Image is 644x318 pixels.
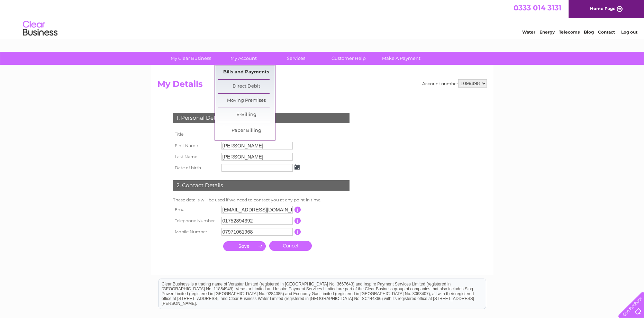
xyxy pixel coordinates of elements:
a: Paper Billing [218,124,275,138]
img: ... [294,164,300,170]
th: Last Name [171,151,220,162]
a: Customer Help [320,52,377,65]
img: logo.png [22,18,58,39]
a: Contact [598,29,615,35]
a: Make A Payment [373,52,430,65]
a: Energy [539,29,555,35]
input: Information [294,229,301,235]
div: 1. Personal Details [173,113,350,123]
a: Telecoms [559,29,580,35]
a: Services [267,52,325,65]
div: Account number [422,79,487,88]
input: Information [294,218,301,224]
input: Submit [223,241,266,251]
a: Water [522,29,535,35]
th: Date of birth [171,162,220,173]
h2: My Details [157,79,487,92]
td: These details will be used if we need to contact you at any point in time. [171,196,351,204]
th: First Name [171,140,220,151]
a: My Account [215,52,272,65]
a: My Clear Business [162,52,219,65]
a: E-Billing [218,108,275,122]
th: Title [171,128,220,140]
a: Blog [584,29,594,35]
a: Cancel [269,241,312,251]
a: Bills and Payments [218,65,275,79]
a: Direct Debit [218,80,275,93]
th: Email [171,204,220,215]
a: Moving Premises [218,94,275,108]
a: Log out [621,29,637,35]
th: Mobile Number [171,226,220,237]
div: 2. Contact Details [173,180,350,191]
div: Clear Business is a trading name of Verastar Limited (registered in [GEOGRAPHIC_DATA] No. 3667643... [159,4,486,34]
th: Telephone Number [171,215,220,226]
input: Information [294,207,301,213]
a: 0333 014 3131 [514,3,561,12]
